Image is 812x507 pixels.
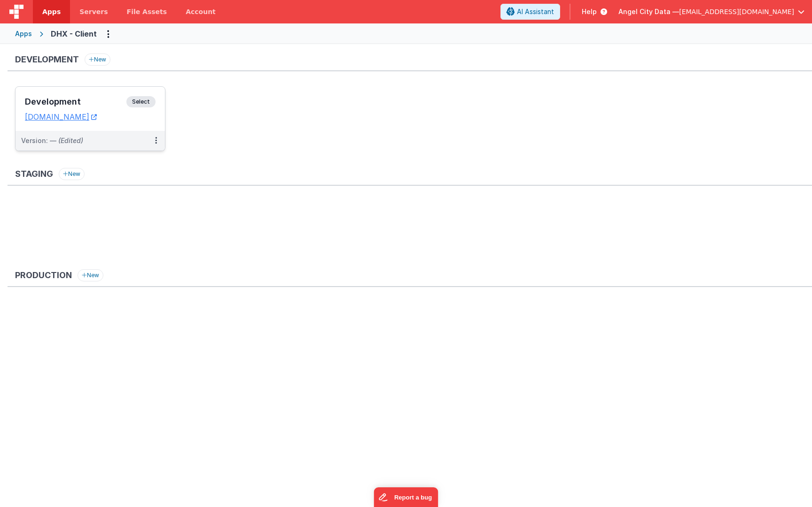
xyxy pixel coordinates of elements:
[500,4,560,20] button: AI Assistant
[79,7,108,16] span: Servers
[58,136,83,144] span: (Edited)
[15,169,53,179] h3: Staging
[517,7,554,16] span: AI Assistant
[51,28,97,39] div: DHX - Client
[42,7,61,16] span: Apps
[374,487,438,507] iframe: Marker.io feedback button
[618,7,679,16] span: Angel City Data —
[15,271,72,280] h3: Production
[127,7,167,16] span: File Assets
[101,26,116,41] button: Options
[25,97,126,106] h3: Development
[21,136,83,145] div: Version: —
[78,269,103,281] button: New
[679,7,794,16] span: [EMAIL_ADDRESS][DOMAIN_NAME]
[618,7,804,16] button: Angel City Data — [EMAIL_ADDRESS][DOMAIN_NAME]
[85,53,110,66] button: New
[25,112,97,121] a: [DOMAIN_NAME]
[126,96,156,107] span: Select
[15,29,32,38] div: Apps
[15,55,79,64] h3: Development
[582,7,597,16] span: Help
[59,168,85,180] button: New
